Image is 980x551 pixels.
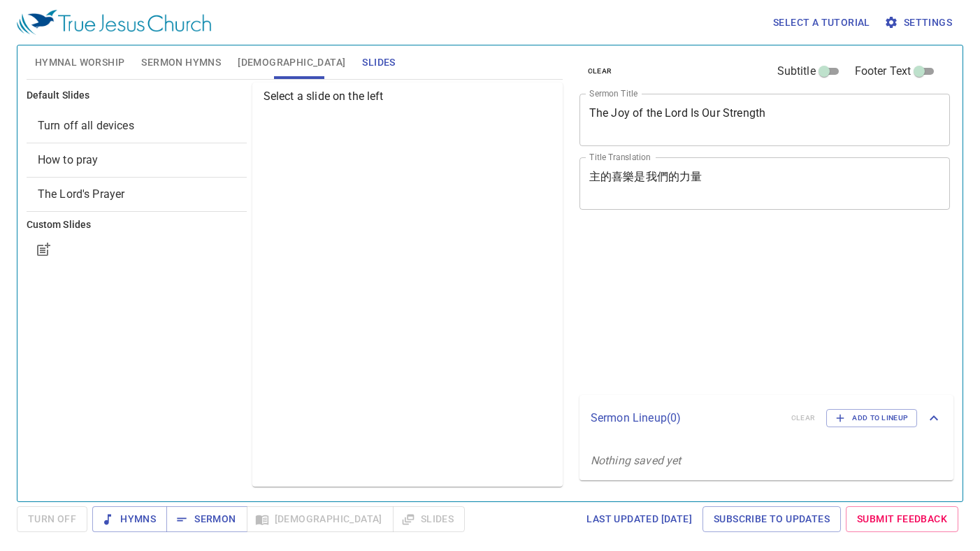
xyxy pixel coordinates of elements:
[264,88,557,105] p: Select a slide on the left
[166,506,247,532] button: Sermon
[589,106,941,133] textarea: The Joy of the Lord Is Our Strength
[574,224,878,389] iframe: from-child
[857,510,947,528] span: Submit Feedback
[38,119,134,132] span: [object Object]
[17,10,211,35] img: True Jesus Church
[588,65,612,78] span: clear
[238,54,345,71] span: [DEMOGRAPHIC_DATA]
[586,510,692,528] span: Last updated [DATE]
[702,506,841,532] a: Subscribe to Updates
[27,178,247,211] div: The Lord's Prayer
[27,88,247,103] h6: Default Slides
[777,63,816,80] span: Subtitle
[768,10,876,36] button: Select a tutorial
[178,510,236,528] span: Sermon
[581,506,698,532] a: Last updated [DATE]
[887,14,952,31] span: Settings
[92,506,167,532] button: Hymns
[591,410,780,427] p: Sermon Lineup ( 0 )
[362,54,395,71] span: Slides
[835,412,908,424] span: Add to Lineup
[38,153,99,166] span: [object Object]
[27,143,247,177] div: How to pray
[35,54,125,71] span: Hymnal Worship
[141,54,221,71] span: Sermon Hymns
[855,63,911,80] span: Footer Text
[589,170,941,196] textarea: 主的喜樂是我們的力量
[773,14,870,31] span: Select a tutorial
[27,109,247,143] div: Turn off all devices
[38,187,125,201] span: [object Object]
[27,217,247,233] h6: Custom Slides
[591,454,682,467] i: Nothing saved yet
[579,395,953,441] div: Sermon Lineup(0)clearAdd to Lineup
[881,10,958,36] button: Settings
[714,510,830,528] span: Subscribe to Updates
[826,409,917,427] button: Add to Lineup
[103,510,156,528] span: Hymns
[579,63,621,80] button: clear
[846,506,958,532] a: Submit Feedback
